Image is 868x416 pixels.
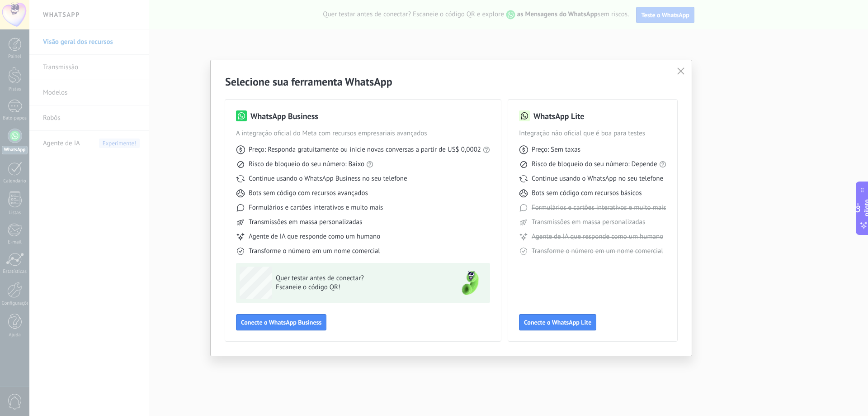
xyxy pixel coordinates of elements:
font: WhatsApp Business [250,111,318,121]
font: Agente de IA que responde como um humano [532,232,663,241]
button: Conecte o WhatsApp Lite [519,314,596,330]
font: Risco de bloqueio do seu número: Depende [532,160,657,168]
font: Preço: Sem taxas [532,145,580,154]
font: Transmissões em massa personalizadas [249,218,362,226]
font: Transforme o número em um nome comercial [532,247,663,255]
font: Conecte o WhatsApp Business [241,318,321,326]
font: Continue usando o WhatsApp no ​​seu telefone [532,174,663,183]
font: Bots sem código com recursos avançados [249,189,368,197]
font: Escaneie o código QR! [276,283,340,292]
font: A integração oficial do Meta com recursos empresariais avançados [236,129,427,138]
font: Quer testar antes de conectar? [276,274,364,282]
font: WhatsApp Lite [533,111,584,121]
button: Conecte o WhatsApp Business [236,314,326,330]
font: Selecione sua ferramenta WhatsApp [225,75,392,89]
font: Formulários e cartões interativos e muito mais [532,203,666,212]
font: Conecte o WhatsApp Lite [524,318,591,326]
font: Agente de IA que responde como um humano [249,232,380,241]
font: Transmissões em massa personalizadas [532,218,645,226]
font: Bots sem código com recursos básicos [532,189,642,197]
font: Transforme o número em um nome comercial [249,247,380,255]
font: Risco de bloqueio do seu número: Baixo [249,160,364,168]
img: green-phone.png [454,267,486,299]
font: Formulários e cartões interativos e muito mais [249,203,383,212]
font: Integração não oficial que é boa para testes [519,129,645,138]
font: Preço: Responda gratuitamente ou inicie novas conversas a partir de US$ 0,0002 [249,145,481,154]
font: Continue usando o WhatsApp Business no seu telefone [249,174,407,183]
